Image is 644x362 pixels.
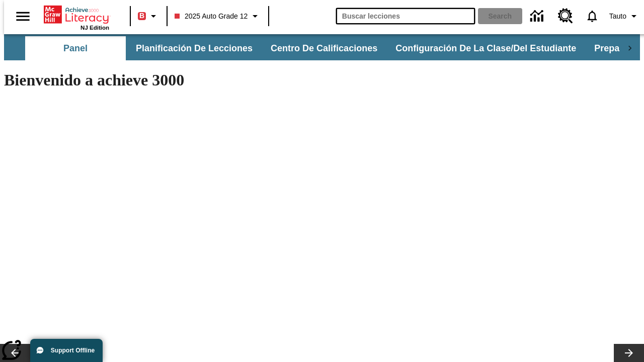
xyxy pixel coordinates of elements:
button: Configuración de la clase/del estudiante [387,36,584,60]
span: Support Offline [51,347,95,354]
span: Tauto [609,11,626,22]
span: 2025 Auto Grade 12 [175,11,248,22]
button: Abrir el menú lateral [8,2,38,31]
div: Pestañas siguientes [620,36,640,60]
button: Support Offline [30,339,103,362]
h1: Bienvenido a achieve 3000 [4,71,439,89]
div: Subbarra de navegación [24,36,620,60]
span: B [139,10,144,22]
div: Subbarra de navegación [4,34,640,60]
button: Class: 2025 Auto Grade 12, Selecciona una clase [171,7,265,25]
button: Centro de calificaciones [263,36,385,60]
button: Panel [25,36,126,60]
a: Portada [44,5,109,25]
input: search field [336,8,475,24]
a: Centro de información [524,3,552,30]
button: Carrusel de lecciones, seguir [614,344,644,362]
a: Centro de recursos, Se abrirá en una pestaña nueva. [552,3,579,30]
button: Perfil/Configuración [605,7,644,25]
a: Notificaciones [579,3,605,29]
div: Portada [44,4,109,31]
span: NJ Edition [80,25,109,31]
button: Planificación de lecciones [128,36,261,60]
button: Boost El color de la clase es rojo. Cambiar el color de la clase. [134,7,164,25]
